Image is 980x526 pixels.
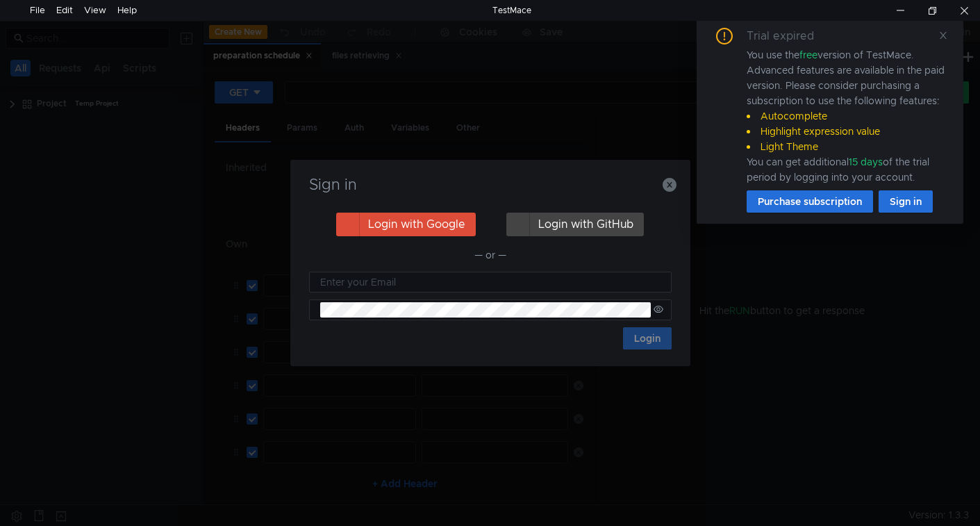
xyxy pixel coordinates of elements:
[747,139,947,154] li: Light Theme
[747,108,947,124] li: Autocomplete
[747,190,873,213] button: Purchase subscription
[747,47,947,185] div: You use the version of TestMace. Advanced features are available in the paid version. Please cons...
[320,274,663,290] input: Enter your Email
[747,154,947,185] div: You can get additional of the trial period by logging into your account.
[506,213,644,236] button: Login with GitHub
[747,28,831,44] div: Trial expired
[799,49,817,61] span: free
[849,156,883,168] span: 15 days
[879,190,933,213] button: Sign in
[336,213,476,236] button: Login with Google
[309,247,672,263] div: — or —
[307,176,674,193] h3: Sign in
[747,124,947,139] li: Highlight expression value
